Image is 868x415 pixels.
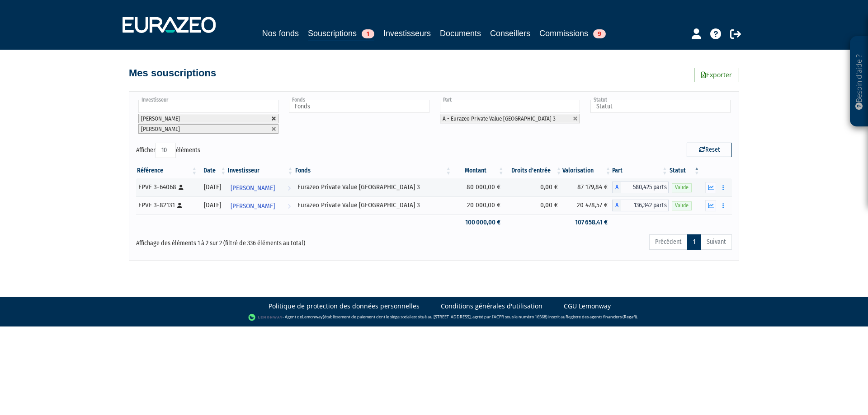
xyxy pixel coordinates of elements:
[564,302,611,311] a: CGU Lemonway
[612,182,669,193] div: A - Eurazeo Private Value Europe 3
[612,200,669,211] div: A - Eurazeo Private Value Europe 3
[694,68,739,82] a: Exporter
[136,163,198,178] th: Référence : activer pour trier la colonne par ordre croissant
[490,27,530,40] a: Conseillers
[198,163,227,178] th: Date: activer pour trier la colonne par ordre croissant
[452,196,505,214] td: 20 000,00 €
[156,143,176,158] select: Afficheréléments
[669,163,701,178] th: Statut : activer pour trier la colonne par ordre d&eacute;croissant
[612,163,669,178] th: Part: activer pour trier la colonne par ordre croissant
[227,196,294,214] a: [PERSON_NAME]
[136,143,200,158] label: Afficher éléments
[201,201,224,210] div: [DATE]
[138,201,195,210] div: EPVE 3-82131
[179,185,184,190] i: [Français] Personne physique
[177,203,182,208] i: [Français] Personne physique
[201,182,224,192] div: [DATE]
[612,200,621,211] span: A
[308,27,374,41] a: Souscriptions1
[383,27,431,40] a: Investisseurs
[302,314,323,320] a: Lemonway
[452,214,505,230] td: 100 000,00 €
[136,233,377,248] div: Affichage des éléments 1 à 2 sur 2 (filtré de 336 éléments au total)
[231,198,275,214] span: [PERSON_NAME]
[562,214,612,230] td: 107 658,41 €
[248,313,283,322] img: logo-lemonway.png
[562,178,612,196] td: 87 179,84 €
[505,178,563,196] td: 0,00 €
[297,201,449,210] div: Eurazeo Private Value [GEOGRAPHIC_DATA] 3
[288,198,291,214] i: Voir l'investisseur
[129,68,216,79] h4: Mes souscriptions
[231,180,275,196] span: [PERSON_NAME]
[452,163,505,178] th: Montant: activer pour trier la colonne par ordre croissant
[612,182,621,193] span: A
[362,29,374,38] span: 1
[141,126,180,132] span: [PERSON_NAME]
[288,180,291,196] i: Voir l'investisseur
[9,313,859,322] div: - Agent de (établissement de paiement dont le siège social est situé au [STREET_ADDRESS], agréé p...
[566,314,637,320] a: Registre des agents financiers (Regafi)
[138,182,195,192] div: EPVE 3-64068
[262,27,299,40] a: Nos fonds
[539,27,606,40] a: Commissions9
[269,302,420,311] a: Politique de protection des données personnelles
[123,17,216,33] img: 1732889491-logotype_eurazeo_blanc_rvb.png
[621,182,669,193] span: 580,425 parts
[227,163,294,178] th: Investisseur: activer pour trier la colonne par ordre croissant
[621,200,669,211] span: 136,342 parts
[672,183,692,192] span: Valide
[227,178,294,196] a: [PERSON_NAME]
[687,143,732,157] button: Reset
[443,115,556,122] span: A - Eurazeo Private Value [GEOGRAPHIC_DATA] 3
[452,178,505,196] td: 80 000,00 €
[505,196,563,214] td: 0,00 €
[854,41,864,122] p: Besoin d'aide ?
[141,115,180,122] span: [PERSON_NAME]
[562,196,612,214] td: 20 478,57 €
[672,201,692,210] span: Valide
[441,302,542,311] a: Conditions générales d'utilisation
[294,163,453,178] th: Fonds: activer pour trier la colonne par ordre croissant
[297,182,449,192] div: Eurazeo Private Value [GEOGRAPHIC_DATA] 3
[593,29,606,38] span: 9
[440,27,481,40] a: Documents
[562,163,612,178] th: Valorisation: activer pour trier la colonne par ordre croissant
[505,163,563,178] th: Droits d'entrée: activer pour trier la colonne par ordre croissant
[687,234,701,250] a: 1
